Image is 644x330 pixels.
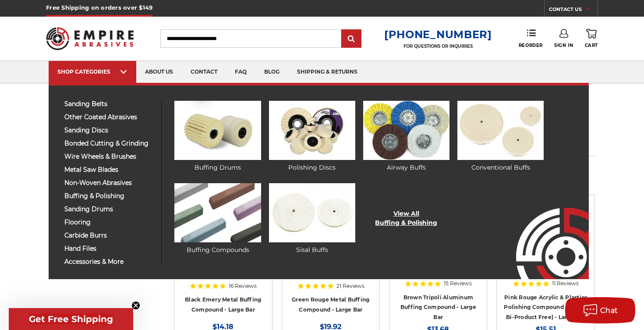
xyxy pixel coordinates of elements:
[29,314,113,324] span: Get Free Shipping
[226,61,255,83] a: faq
[131,301,140,310] button: Close teaser
[585,43,598,48] span: Cart
[549,4,598,17] a: CONTACT US
[375,209,437,227] a: View AllBuffing & Polishing
[384,43,492,49] p: FOR QUESTIONS OR INQUIRIES
[46,21,134,56] img: Empire Abrasives
[269,101,355,172] a: Polishing Discs
[9,308,133,330] div: Get Free ShippingClose teaser
[64,206,155,213] span: sanding drums
[64,101,155,107] span: sanding belts
[174,183,261,255] a: Buffing Compounds
[554,43,573,48] span: Sign In
[457,101,544,160] img: Conventional Buffs
[64,114,155,121] span: other coated abrasives
[269,183,355,255] a: Sisal Buffs
[57,68,127,75] div: SHOP CATEGORIES
[363,101,449,160] img: Airway Buffs
[585,29,598,48] a: Cart
[255,61,288,83] a: blog
[64,153,155,160] span: wire wheels & brushes
[64,245,155,252] span: hand files
[64,167,155,173] span: metal saw blades
[174,101,261,160] img: Buffing Drums
[363,101,449,172] a: Airway Buffs
[457,101,544,172] a: Conventional Buffs
[182,61,226,83] a: contact
[64,140,155,147] span: bonded cutting & grinding
[519,43,543,48] span: Reorder
[136,61,182,83] a: about us
[400,294,476,320] a: Brown Tripoli Aluminum Buffing Compound - Large Bar
[269,183,355,242] img: Sisal Buffs
[288,61,366,83] a: shipping & returns
[519,29,543,48] a: Reorder
[64,193,155,199] span: buffing & polishing
[174,101,261,172] a: Buffing Drums
[64,232,155,239] span: carbide burrs
[64,219,155,226] span: flooring
[269,101,355,160] img: Polishing Discs
[500,182,589,279] img: Empire Abrasives Logo Image
[565,297,635,323] button: Chat
[384,28,492,41] a: [PHONE_NUMBER]
[600,306,618,315] span: Chat
[64,259,155,265] span: accessories & more
[64,180,155,186] span: non-woven abrasives
[504,294,587,320] a: Pink Rouge Acrylic & Plastics Polishing Compound (Animal Bi-Product Free) - Large Bar
[174,183,261,242] img: Buffing Compounds
[64,127,155,134] span: sanding discs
